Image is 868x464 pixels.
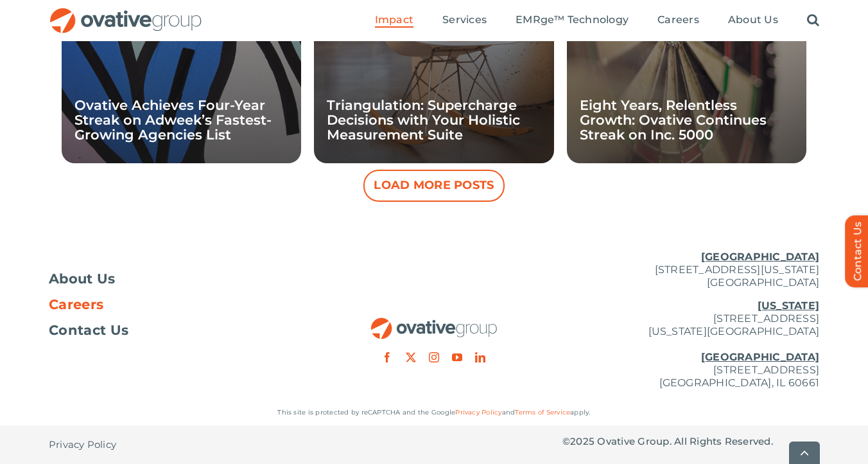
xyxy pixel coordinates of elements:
[758,299,819,312] u: [US_STATE]
[580,97,767,143] a: Eight Years, Relentless Growth: Ovative Continues Streak on Inc. 5000
[363,170,505,202] button: Load More Posts
[49,272,306,337] nav: Footer Menu
[49,438,116,451] span: Privacy Policy
[49,6,203,19] a: OG_Full_horizontal_RGB
[49,324,128,337] span: Contact Us
[701,251,819,263] u: [GEOGRAPHIC_DATA]
[49,272,116,285] span: About Us
[429,352,439,362] a: instagram
[49,272,306,285] a: About Us
[49,324,306,337] a: Contact Us
[370,316,498,328] a: OG_Full_horizontal_RGB
[452,352,462,362] a: youtube
[74,97,272,143] a: Ovative Achieves Four-Year Streak on Adweek’s Fastest-Growing Agencies List
[562,251,819,289] p: [STREET_ADDRESS][US_STATE] [GEOGRAPHIC_DATA]
[516,13,629,26] span: EMRge™ Technology
[406,352,416,362] a: twitter
[657,13,699,28] a: Careers
[49,425,116,464] a: Privacy Policy
[562,299,819,389] p: [STREET_ADDRESS] [US_STATE][GEOGRAPHIC_DATA] [STREET_ADDRESS] [GEOGRAPHIC_DATA], IL 60661
[382,352,392,362] a: facebook
[701,351,819,363] u: [GEOGRAPHIC_DATA]
[375,13,413,26] span: Impact
[455,408,501,416] a: Privacy Policy
[49,298,306,311] a: Careers
[807,13,819,28] a: Search
[475,352,485,362] a: linkedin
[375,13,413,28] a: Impact
[728,13,778,28] a: About Us
[562,435,819,448] p: © Ovative Group. All Rights Reserved.
[327,97,520,143] a: Triangulation: Supercharge Decisions with Your Holistic Measurement Suite
[442,13,487,26] span: Services
[49,298,103,311] span: Careers
[515,408,570,416] a: Terms of Service
[442,13,487,28] a: Services
[516,13,629,28] a: EMRge™ Technology
[49,406,819,419] p: This site is protected by reCAPTCHA and the Google and apply.
[570,435,595,447] span: 2025
[49,425,306,464] nav: Footer - Privacy Policy
[657,13,699,26] span: Careers
[728,13,778,26] span: About Us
